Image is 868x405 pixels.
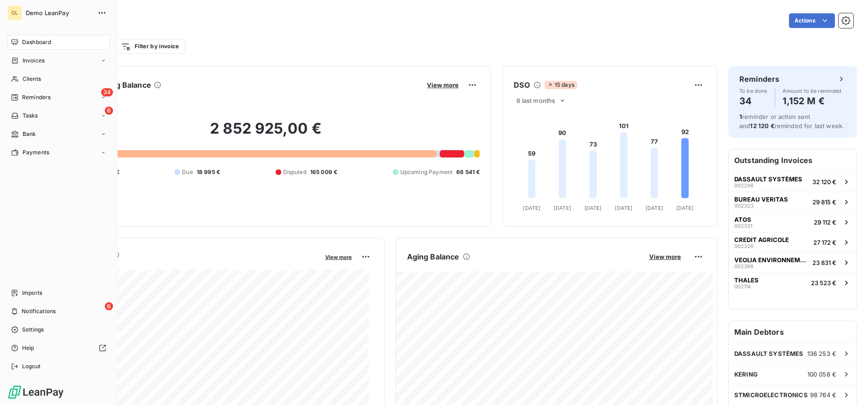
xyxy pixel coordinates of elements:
[649,253,681,260] span: View more
[814,219,836,226] span: 29 112 €
[810,391,836,399] span: 98 764 €
[52,119,480,147] h2: 2 852 925,00 €
[400,168,453,176] span: Upcoming Payment
[729,191,857,212] button: BUREAU VERITAS00232329 815 €
[739,113,742,120] span: 1
[807,371,836,378] span: 100 058 €
[22,344,34,352] span: Help
[26,9,92,17] span: Demo LeanPay
[729,232,857,252] button: CREDIT AGRICOLE00232627 172 €
[734,243,754,249] span: 002326
[22,326,44,334] span: Settings
[516,97,555,104] span: 6 last months
[837,374,859,396] iframe: Intercom live chat
[554,205,571,211] tspan: [DATE]
[424,81,461,89] button: View more
[734,264,754,269] span: 002366
[523,205,541,211] tspan: [DATE]
[739,113,844,129] span: reminder or action sent and reminded for last week.
[182,168,193,176] span: Due
[22,362,40,371] span: Logout
[101,88,113,96] span: 34
[729,272,857,292] button: THALES00211423 523 €
[812,178,836,186] span: 32 120 €
[407,251,460,262] h6: Aging Balance
[427,81,459,89] span: View more
[783,88,842,94] span: Amount to be reminded
[7,6,22,20] div: DL
[584,205,602,211] tspan: [DATE]
[813,239,836,246] span: 27 172 €
[23,148,49,157] span: Payments
[739,88,767,94] span: To be done
[729,321,857,343] h6: Main Debtors
[52,260,319,270] span: Monthly Revenue
[734,196,788,203] span: BUREAU VERITAS
[615,205,633,211] tspan: [DATE]
[325,254,352,260] span: View more
[514,79,529,90] h6: DSO
[734,236,789,243] span: CREDIT AGRICOLE
[734,256,809,264] span: VEOLIA ENVIRONNEMENT
[646,205,663,211] tspan: [DATE]
[789,13,835,28] button: Actions
[23,130,36,138] span: Bank
[734,350,804,357] span: DASSAULT SYSTÈMES
[197,168,220,176] span: 18 995 €
[734,203,754,208] span: 002323
[22,289,42,297] span: Imports
[783,94,842,108] h4: 1,152 M €
[729,252,857,272] button: VEOLIA ENVIRONNEMENT00236623 831 €
[283,168,306,176] span: Disputed
[729,149,857,171] h6: Outstanding Invoices
[734,284,751,289] span: 002114
[729,171,857,191] button: DASSAULT SYSTÈMES00229832 120 €
[23,56,45,65] span: Invoices
[456,168,480,176] span: 66 541 €
[545,81,577,89] span: 15 days
[115,39,185,54] button: Filter by invoice
[22,307,56,315] span: Notifications
[7,385,64,399] img: Logo LeanPay
[811,279,836,287] span: 23 523 €
[750,122,774,129] span: 12 120 €
[23,112,38,120] span: Tasks
[323,253,355,261] button: View more
[310,168,337,176] span: 165 009 €
[812,198,836,206] span: 29 815 €
[734,276,759,284] span: THALES
[734,391,808,399] span: STMICROELECTRONICS
[734,371,758,378] span: KERING
[739,73,779,84] h6: Reminders
[734,216,751,223] span: ATOS
[807,350,836,357] span: 136 253 €
[7,341,110,355] a: Help
[739,94,767,108] h4: 34
[105,107,113,115] span: 6
[22,38,51,46] span: Dashboard
[812,259,836,266] span: 23 831 €
[676,205,694,211] tspan: [DATE]
[734,183,754,188] span: 002298
[729,212,857,232] button: ATOS00233129 112 €
[647,253,684,261] button: View more
[734,223,752,229] span: 002331
[22,93,51,101] span: Reminders
[734,175,802,183] span: DASSAULT SYSTÈMES
[23,75,41,83] span: Clients
[105,302,113,310] span: 6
